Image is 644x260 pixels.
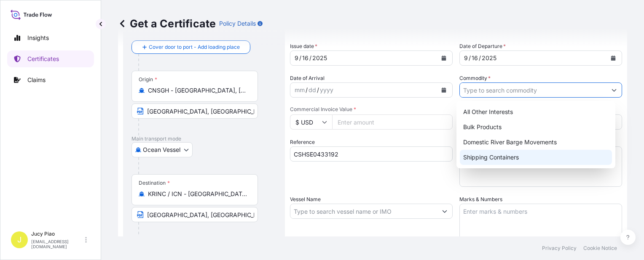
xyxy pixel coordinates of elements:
button: Select transport [131,142,193,157]
div: Suggestions [460,104,612,165]
p: Jucy Piao [31,231,83,237]
p: Certificates [27,55,59,63]
div: / [299,53,301,63]
p: Cookie Notice [583,245,617,252]
span: Cover door to port - Add loading place [149,43,240,51]
p: Insights [27,34,49,42]
label: Reference [290,138,315,146]
div: / [469,53,471,63]
span: Date of Arrival [290,74,325,82]
input: Origin [148,86,247,95]
div: Shipping Containers [460,150,612,165]
input: Destination [148,190,247,198]
div: / [309,53,311,63]
div: / [306,85,308,95]
div: year, [481,53,497,63]
div: All Other Interests [460,104,612,119]
div: year, [311,53,328,63]
p: Main transport mode [131,135,276,142]
div: day, [301,53,309,63]
input: Enter amount [332,114,453,130]
p: Get a Certificate [118,17,216,30]
input: Type to search commodity [460,82,606,98]
label: Vessel Name [290,195,321,204]
span: Commercial Invoice Value [290,106,453,113]
p: [EMAIL_ADDRESS][DOMAIN_NAME] [31,239,83,249]
div: month, [294,53,299,63]
p: Claims [27,76,46,84]
p: Privacy Policy [542,245,577,252]
input: Text to appear on certificate [131,207,258,222]
div: month, [463,53,469,63]
span: J [17,236,21,244]
div: Bulk Products [460,119,612,135]
button: Calendar [437,83,451,97]
button: Show suggestions [437,204,452,219]
button: Calendar [437,51,451,65]
button: Calendar [606,51,620,65]
div: day, [471,53,479,63]
div: / [479,53,481,63]
input: Text to appear on certificate [131,103,258,119]
label: Commodity [459,74,491,82]
div: Destination [139,180,170,186]
div: year, [319,85,334,95]
input: Type to search vessel name or IMO [290,204,437,219]
div: / [317,85,319,95]
div: day, [308,85,317,95]
div: Domestic River Barge Movements [460,135,612,150]
div: month, [294,85,306,95]
div: Origin [139,76,157,83]
span: Ocean Vessel [143,146,180,154]
input: Enter booking reference [290,146,453,162]
label: Marks & Numbers [459,195,502,204]
p: Policy Details [219,19,256,28]
button: Show suggestions [606,82,622,98]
